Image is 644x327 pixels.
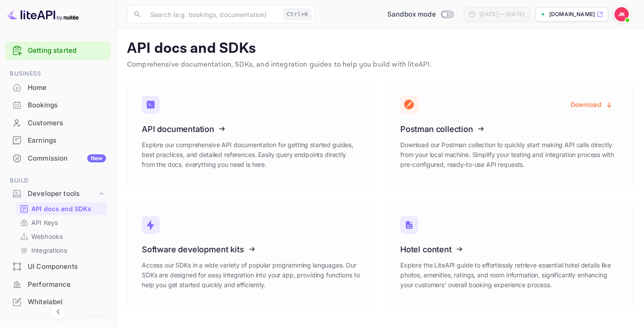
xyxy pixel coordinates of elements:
[20,232,103,241] a: Webhooks
[31,246,67,255] p: Integrations
[31,232,63,241] p: Webhooks
[284,8,311,20] div: Ctrl+K
[5,115,110,132] div: Customers
[5,97,110,113] a: Bookings
[549,10,595,18] p: [DOMAIN_NAME]
[5,132,110,149] a: Earnings
[5,79,110,96] a: Home
[127,59,633,70] p: Comprehensive documentation, SDKs, and integration guides to help you build with liteAPI.
[28,46,106,56] a: Getting started
[31,218,58,227] p: API Keys
[5,132,110,149] div: Earnings
[145,5,280,23] input: Search (e.g. bookings, documentation)
[5,276,110,293] div: Performance
[16,216,107,229] div: API Keys
[387,9,436,20] span: Sandbox mode
[16,230,107,243] div: Webhooks
[5,115,110,131] a: Customers
[20,204,103,213] a: API docs and SDKs
[28,297,106,307] div: Whitelabel
[28,280,106,290] div: Performance
[5,186,110,202] div: Developer tools
[28,262,106,272] div: UI Components
[142,124,360,134] h3: API documentation
[7,7,79,21] img: LiteAPI logo
[5,69,110,79] span: Business
[479,10,524,18] div: [DATE] — [DATE]
[5,150,110,167] div: CommissionNew
[127,40,633,58] p: API docs and SDKs
[5,258,110,276] div: UI Components
[386,201,633,311] a: Hotel contentExplore the LiteAPI guide to effortlessly retrieve essential hotel details like phot...
[384,9,457,20] div: Switch to Production mode
[28,83,106,93] div: Home
[5,79,110,97] div: Home
[142,245,360,254] h3: Software development kits
[31,204,92,213] p: API docs and SDKs
[16,202,107,215] div: API docs and SDKs
[28,153,106,164] div: Commission
[28,136,106,146] div: Earnings
[400,140,619,170] p: Download our Postman collection to quickly start making API calls directly from your local machin...
[5,97,110,114] div: Bookings
[400,245,619,254] h3: Hotel content
[400,260,619,290] p: Explore the LiteAPI guide to effortlessly retrieve essential hotel details like photos, amenities...
[5,293,110,310] a: Whitelabel
[142,140,360,170] p: Explore our comprehensive API documentation for getting started guides, best practices, and detai...
[28,118,106,128] div: Customers
[87,154,106,162] div: New
[5,150,110,166] a: CommissionNew
[28,189,97,199] div: Developer tools
[614,7,629,21] img: Julien Kaluza
[142,260,360,290] p: Access our SDKs in a wide variety of popular programming languages. Our SDKs are designed for eas...
[565,96,619,113] button: Download
[127,201,375,311] a: Software development kitsAccess our SDKs in a wide variety of popular programming languages. Our ...
[5,276,110,293] a: Performance
[28,100,106,110] div: Bookings
[16,244,107,257] div: Integrations
[5,176,110,186] span: Build
[20,218,103,227] a: API Keys
[5,258,110,275] a: UI Components
[127,81,375,191] a: API documentationExplore our comprehensive API documentation for getting started guides, best pra...
[5,42,110,60] div: Getting started
[5,293,110,311] div: Whitelabel
[400,124,619,134] h3: Postman collection
[50,304,66,320] button: Collapse navigation
[20,246,103,255] a: Integrations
